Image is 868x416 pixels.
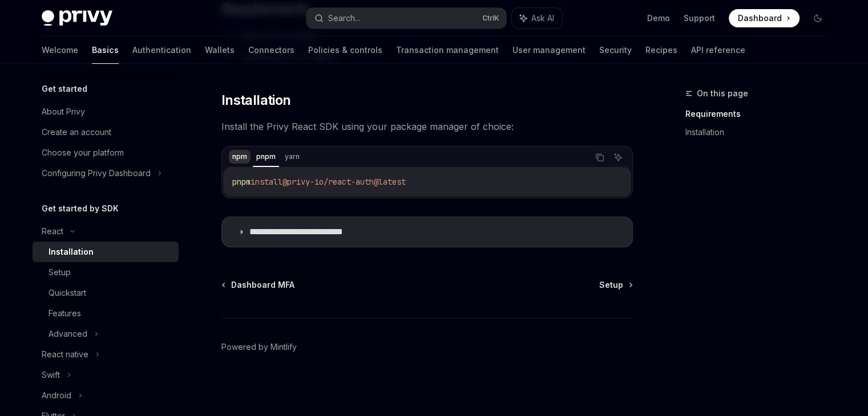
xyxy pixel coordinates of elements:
a: API reference [691,36,745,64]
a: Dashboard MFA [223,279,294,291]
div: yarn [281,150,303,164]
button: Toggle dark mode [809,9,827,27]
a: Installation [685,123,836,141]
button: Ask AI [512,8,562,28]
button: Copy the contents from the code block [592,150,607,165]
div: Advanced [49,327,87,341]
div: Setup [49,266,71,279]
div: Installation [49,245,94,259]
span: Setup [599,279,623,291]
a: Demo [647,13,670,24]
a: Choose your platform [33,142,179,163]
a: Recipes [645,36,677,64]
div: Swift [42,368,60,382]
a: Security [599,36,632,64]
a: Setup [599,279,632,291]
a: Transaction management [396,36,499,64]
a: Authentication [132,36,191,64]
a: Setup [33,262,179,283]
div: Quickstart [49,286,86,300]
a: Quickstart [33,283,179,303]
div: About Privy [42,105,85,119]
h5: Get started by SDK [42,202,119,215]
a: Requirements [685,105,836,123]
div: React native [42,348,88,361]
a: Create an account [33,122,179,142]
div: Choose your platform [42,146,124,160]
button: Search...CtrlK [306,8,506,28]
a: Welcome [42,36,78,64]
div: npm [229,150,251,164]
div: React [42,225,63,238]
img: dark logo [42,10,112,26]
span: @privy-io/react-auth@latest [282,177,406,187]
span: pnpm [232,177,251,187]
span: Dashboard MFA [231,279,294,291]
a: Support [684,13,715,24]
span: Install the Privy React SDK using your package manager of choice: [221,119,633,134]
div: Android [42,389,71,402]
a: Powered by Mintlify [221,341,297,353]
span: Ctrl K [482,14,499,23]
a: Wallets [205,36,235,64]
a: Basics [92,36,119,64]
span: Installation [221,91,291,109]
a: Connectors [248,36,294,64]
a: About Privy [33,101,179,122]
div: Configuring Privy Dashboard [42,166,151,180]
div: Create an account [42,125,111,139]
a: Installation [33,242,179,262]
a: Policies & controls [308,36,382,64]
a: Dashboard [729,9,800,27]
span: Dashboard [738,13,782,24]
div: Search... [328,11,360,25]
span: install [251,177,282,187]
h5: Get started [42,82,87,96]
div: pnpm [253,150,279,164]
div: Features [49,307,81,320]
a: Features [33,303,179,324]
span: Ask AI [531,13,554,24]
a: User management [512,36,586,64]
button: Ask AI [611,150,625,165]
span: On this page [697,87,748,100]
